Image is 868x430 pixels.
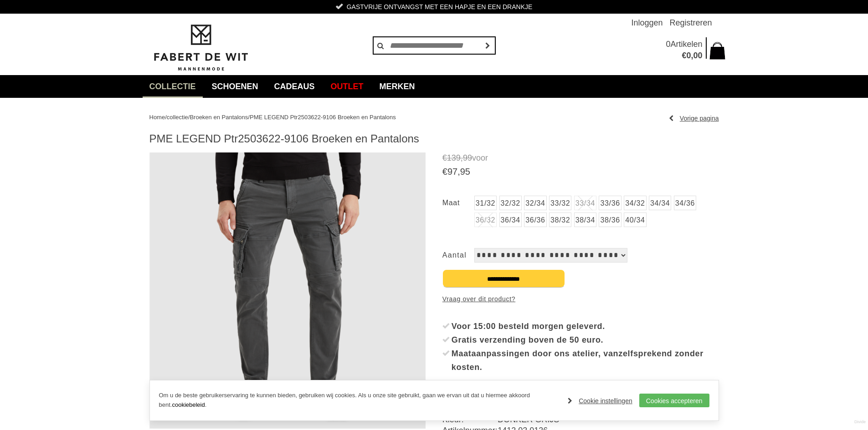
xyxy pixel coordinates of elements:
a: 36/36 [524,212,546,227]
img: PME LEGEND Ptr2503622-9106 Broeken en Pantalons [149,152,426,429]
a: 38/36 [599,212,621,227]
a: Home [149,114,165,121]
a: Merken [373,75,422,98]
label: Aantal [442,248,474,263]
a: 33/36 [599,196,621,210]
a: Cookies accepteren [639,394,709,407]
a: Inloggen [631,14,663,32]
ul: Maat [442,196,719,230]
span: voor [442,152,719,164]
p: Om u de beste gebruikerservaring te kunnen bieden, gebruiken wij cookies. Als u onze site gebruik... [159,391,559,410]
img: Fabert de Wit [149,23,252,72]
span: € [682,51,686,60]
a: Vorige pagina [669,111,719,125]
a: 34/32 [624,196,646,210]
a: 38/32 [549,212,571,227]
span: / [248,114,250,121]
div: Gratis verzending boven de 50 euro. [452,333,719,347]
a: 33/32 [549,196,571,210]
a: Cadeaus [267,75,322,98]
div: Voor 15:00 besteld morgen geleverd. [452,319,719,333]
a: cookiebeleid [172,401,205,408]
span: 97 [447,167,457,177]
a: 36/34 [499,212,522,227]
a: Cookie instellingen [568,394,632,408]
span: , [461,153,463,162]
a: 32/34 [524,196,546,210]
a: Divide [854,416,866,428]
a: 40/34 [624,212,646,227]
span: / [165,114,167,121]
span: , [457,167,460,177]
li: Maataanpassingen door ons atelier, vanzelfsprekend zonder kosten. [442,347,719,374]
a: 38/34 [574,212,596,227]
span: 0 [666,40,670,49]
span: 139 [447,153,461,162]
a: 32/32 [499,196,522,210]
a: collectie [143,75,203,98]
a: Outlet [324,75,370,98]
a: Registreren [669,14,712,32]
h1: PME LEGEND Ptr2503622-9106 Broeken en Pantalons [149,132,719,146]
a: Broeken en Pantalons [190,114,248,121]
a: Vraag over dit product? [442,292,515,306]
span: / [188,114,190,121]
span: 00 [693,51,702,60]
span: Artikelen [670,40,702,49]
a: 34/36 [674,196,696,210]
a: PME LEGEND Ptr2503622-9106 Broeken en Pantalons [250,114,396,121]
span: 99 [463,153,472,162]
span: € [442,153,447,162]
a: 31/32 [474,196,497,210]
a: collectie [167,114,188,121]
span: 0 [686,51,691,60]
a: Schoenen [205,75,265,98]
span: 95 [460,167,470,177]
a: 34/34 [649,196,671,210]
span: € [442,167,447,177]
span: , [691,51,693,60]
